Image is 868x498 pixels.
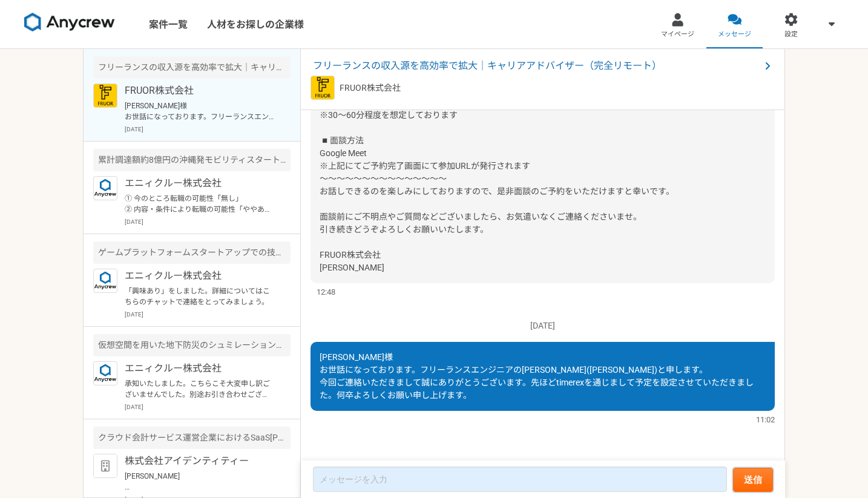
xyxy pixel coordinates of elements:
img: FRUOR%E3%83%AD%E3%82%B3%E3%82%99.png [93,84,117,108]
p: ① 今のところ転職の可能性「無し」 ② 内容・条件により転職の可能性「ややあり」（1年以上先） ③ 内容・条件により転職の可能性「あり」（半年から1年以内程度） ④ 転職を「積極的に検討中」（半... [125,193,274,215]
p: [DATE] [125,217,291,226]
p: [DATE] [311,319,775,332]
img: logo_text_blue_01.png [93,361,117,385]
img: default_org_logo-42cde973f59100197ec2c8e796e4974ac8490bb5b08a0eb061ff975e4574aa76.png [93,454,117,478]
p: [DATE] [125,402,291,411]
p: エニィクルー株式会社 [125,176,274,191]
p: 承知いたしました。こちらこそ大変申し訳ございませんでした。別途お引き合わせございましたら随時ご連絡いただければと思います。引き続きよろしくお願いいたします。 [125,378,274,400]
p: [DATE] [125,310,291,319]
span: フリーランスの収入源を高効率で拡大｜キャリアアドバイザー（完全リモート） [313,59,760,73]
span: 設定 [784,30,798,39]
span: ※ご予約いただいた時点で予約は完了となります ※ご予約の際、コメント欄に「Anycrewより応募」とご記載ください ※30〜60分程度を想定しております ◾️面談方法 Google Meet ※... [320,85,734,272]
p: エニィクルー株式会社 [125,269,274,283]
p: 「興味あり」をしました。詳細についてはこちらのチャットで連絡をとってみましょう。 [125,286,274,307]
img: 8DqYSo04kwAAAAASUVORK5CYII= [24,13,115,32]
p: エニィクルー株式会社 [125,361,274,376]
span: [PERSON_NAME]様 お世話になっております。フリーランスエンジニアの[PERSON_NAME]([PERSON_NAME])と申します。 今回ご連絡いただきまして誠にありがとうございま... [320,352,754,400]
div: フリーランスの収入源を高効率で拡大｜キャリアアドバイザー（完全リモート） [93,56,291,79]
div: 累計調達額約8億円の沖縄発モビリティスタートアップ テックリード [93,149,291,171]
p: FRUOR株式会社 [125,84,274,98]
p: [PERSON_NAME]様 お世話になっております。フリーランスエンジニアの[PERSON_NAME]([PERSON_NAME])と申します。 今回ご連絡いただきまして誠にありがとうございま... [125,100,274,122]
div: ゲームプラットフォームスタートアップでの技術責任者ポジション（VPoE）を募集 [93,241,291,264]
span: メッセージ [718,30,751,39]
span: 11:02 [756,414,775,425]
span: マイページ [661,30,694,39]
img: logo_text_blue_01.png [93,176,117,200]
img: FRUOR%E3%83%AD%E3%82%B3%E3%82%99.png [311,76,335,100]
span: 12:48 [317,286,335,298]
p: [DATE] [125,125,291,134]
div: クラウド会計サービス運営企業におけるSaaS[PERSON_NAME]管理ツールのバックエンド開発 [93,427,291,449]
p: 株式会社アイデンティティー [125,454,274,468]
div: 仮想空間を用いた地下防災のシュミレーションシステム開発 Unityエンジニア [93,334,291,356]
p: [PERSON_NAME] お世話になっております。 株式会社アイデンティティーのテクフリカウンセラーです。 ご返信いただきありがとうございます。 確認したところ今回ご紹介させていただいた案件は... [125,471,274,493]
button: 送信 [733,468,773,492]
img: logo_text_blue_01.png [93,269,117,293]
p: FRUOR株式会社 [340,82,401,94]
